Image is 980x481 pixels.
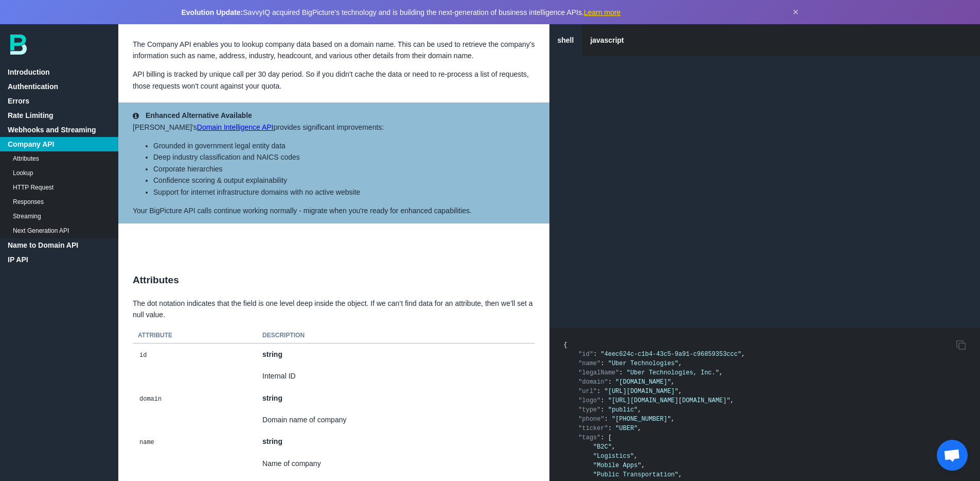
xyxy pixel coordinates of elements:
th: Attribute [133,328,257,343]
span: , [679,388,682,395]
span: "url" [578,388,597,395]
div: פתח צ'אט [937,440,968,471]
span: "Uber Technologies, Inc." [627,369,719,376]
li: Confidence scoring & output explainability [153,175,535,186]
p: API billing is tracked by unique call per 30 day period. So if you didn't cache the data or need ... [118,68,549,92]
td: Internal ID [257,365,534,387]
span: , [730,397,734,404]
strong: string [262,350,282,358]
code: domain [138,394,163,404]
span: "Mobile Apps" [593,462,642,469]
span: , [634,453,637,460]
span: : [604,416,608,423]
span: "B2C" [593,443,612,451]
span: "[PHONE_NUMBER]" [612,416,671,423]
span: : [597,388,600,395]
span: "id" [578,351,593,358]
span: , [671,379,674,386]
span: , [612,443,615,451]
span: : [619,369,623,376]
span: SavvyIQ acquired BigPicture's technology and is building the next-generation of business intellig... [182,8,621,16]
span: "phone" [578,416,604,423]
span: : [608,379,612,386]
span: "domain" [578,379,608,386]
button: Dismiss announcement [793,6,799,18]
span: "Logistics" [593,453,634,460]
p: The dot notation indicates that the field is one level deep inside the object. If we can’t find d... [118,298,549,321]
h2: Attributes [118,263,549,298]
span: "4eec624c-c1b4-43c5-9a91-c96859353ccc" [601,351,742,358]
strong: string [262,437,282,445]
p: The Company API enables you to lookup company data based on a domain name. This can be used to re... [118,39,549,62]
strong: Evolution Update: [182,8,243,16]
li: Grounded in government legal entity data [153,140,535,151]
span: : [608,425,612,432]
code: id [138,350,148,360]
strong: string [262,394,282,402]
span: , [638,425,642,432]
a: shell [549,24,582,56]
span: "public" [608,406,638,414]
span: "Uber Technologies" [608,360,679,367]
span: { [564,341,567,349]
span: "ticker" [578,425,608,432]
aside: [PERSON_NAME]'s provides significant improvements: Your BigPicture API calls continue working nor... [118,102,549,224]
span: "Public Transportation" [593,471,679,478]
span: : [601,434,604,441]
li: Support for internet infrastructure domains with no active website [153,186,535,198]
span: "name" [578,360,600,367]
span: "[URL][DOMAIN_NAME][DOMAIN_NAME]" [608,397,730,404]
a: Domain Intelligence API [197,123,274,131]
span: "legalName" [578,369,619,376]
span: : [593,351,597,358]
span: , [642,462,645,469]
span: , [719,369,723,376]
span: "logo" [578,397,600,404]
span: [ [608,434,612,441]
a: Learn more [584,8,621,16]
li: Deep industry classification and NAICS codes [153,151,535,163]
span: , [679,360,682,367]
span: : [601,397,604,404]
span: , [638,406,642,414]
span: "type" [578,406,600,414]
span: , [679,471,682,478]
span: "[DOMAIN_NAME]" [615,379,671,386]
td: Name of company [257,453,534,474]
span: : [601,406,604,414]
span: "[URL][DOMAIN_NAME]" [604,388,679,395]
span: "UBER" [615,425,637,432]
span: , [741,351,745,358]
li: Corporate hierarchies [153,163,535,175]
td: Domain name of company [257,409,534,431]
span: : [601,360,604,367]
span: "tags" [578,434,600,441]
strong: Enhanced Alternative Available [146,111,252,119]
a: javascript [582,24,632,56]
span: , [671,416,674,423]
img: bp-logo-B-teal.svg [10,35,27,55]
th: Description [257,328,534,343]
code: name [138,437,156,448]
